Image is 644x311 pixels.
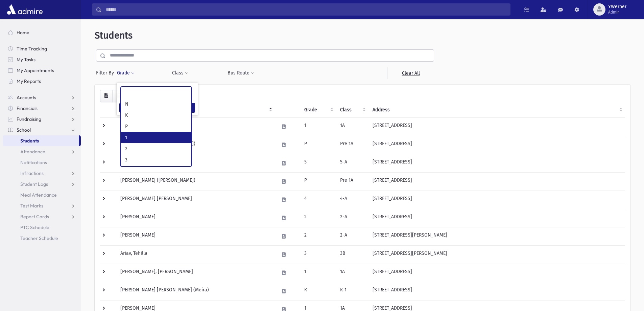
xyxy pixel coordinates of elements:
a: Fundraising [3,114,81,125]
td: 2 [300,227,336,245]
a: Meal Attendance [3,190,81,200]
a: Clear All [387,67,434,79]
td: 4-A [336,191,368,209]
td: 2-A [336,209,368,227]
span: Teacher Schedule [20,235,58,241]
li: 2 [121,143,191,154]
li: K [121,110,191,121]
a: Infractions [3,168,81,179]
button: Print [112,90,126,102]
td: [STREET_ADDRESS] [368,264,625,282]
td: P [300,172,336,191]
span: Filter By [96,69,117,76]
td: 1A [336,117,368,136]
a: Accounts [3,92,81,103]
span: Students [95,30,133,41]
a: My Tasks [3,54,81,65]
a: My Appointments [3,65,81,76]
span: Notifications [20,159,47,165]
span: Financials [17,105,38,111]
td: [STREET_ADDRESS] [368,117,625,136]
a: Student Logs [3,179,81,190]
td: 1A [336,264,368,282]
a: PTC Schedule [3,222,81,233]
a: Students [3,135,79,146]
span: Admin [608,9,626,15]
td: [STREET_ADDRESS] [368,282,625,300]
td: 3B [336,245,368,264]
button: Filter [119,103,195,113]
button: CSV [100,90,113,102]
a: Time Tracking [3,43,81,54]
td: [PERSON_NAME] [116,117,275,136]
a: Home [3,27,81,38]
li: 3 [121,154,191,165]
span: Accounts [17,94,36,101]
span: Test Marks [20,203,43,209]
td: Pre 1A [336,136,368,154]
th: Class: activate to sort column ascending [336,102,368,118]
span: Attendance [20,149,45,155]
td: 1 [300,264,336,282]
td: 2 [300,209,336,227]
button: Grade [117,67,135,79]
span: YWerner [608,4,626,9]
input: Search [102,3,510,16]
td: 4 [300,191,336,209]
td: 3 [300,245,336,264]
a: Notifications [3,157,81,168]
td: K-1 [336,282,368,300]
td: [PERSON_NAME] [PERSON_NAME] (Meira) [116,282,275,300]
a: Test Marks [3,200,81,211]
th: Student: activate to sort column descending [116,102,275,118]
td: Ariav, Tehilla [116,245,275,264]
a: My Reports [3,76,81,87]
span: Infractions [20,170,44,176]
td: [PERSON_NAME] ([PERSON_NAME]) [116,172,275,191]
a: School [3,125,81,135]
span: My Appointments [17,67,54,73]
td: [STREET_ADDRESS] [368,191,625,209]
span: My Tasks [17,57,35,63]
td: [STREET_ADDRESS][PERSON_NAME] [368,245,625,264]
td: [STREET_ADDRESS] [368,154,625,172]
a: Teacher Schedule [3,233,81,244]
td: 5 [300,154,336,172]
span: Report Cards [20,214,49,220]
a: Financials [3,103,81,114]
button: Class [172,67,189,79]
span: Time Tracking [17,46,47,52]
td: [PERSON_NAME] [116,227,275,245]
th: Grade: activate to sort column ascending [300,102,336,118]
td: [PERSON_NAME] [PERSON_NAME] [116,191,275,209]
td: [PERSON_NAME] [116,154,275,172]
span: PTC Schedule [20,224,49,230]
span: Meal Attendance [20,192,57,198]
td: 1 [300,117,336,136]
li: 1 [121,132,191,143]
td: [STREET_ADDRESS] [368,136,625,154]
td: [PERSON_NAME], [PERSON_NAME] [116,264,275,282]
td: [STREET_ADDRESS] [368,209,625,227]
td: P [300,136,336,154]
img: AdmirePro [5,3,44,16]
li: 4 [121,165,191,177]
td: [STREET_ADDRESS] [368,172,625,191]
td: [PERSON_NAME] [116,209,275,227]
td: [STREET_ADDRESS][PERSON_NAME] [368,227,625,245]
li: P [121,121,191,132]
li: N [121,98,191,110]
a: Report Cards [3,211,81,222]
span: School [17,127,31,133]
td: 5-A [336,154,368,172]
button: Bus Route [227,67,255,79]
span: My Reports [17,78,41,84]
th: Address: activate to sort column ascending [368,102,625,118]
td: [PERSON_NAME] ([PERSON_NAME]) [116,136,275,154]
td: K [300,282,336,300]
span: Student Logs [20,181,48,187]
span: Students [20,138,39,144]
td: 2-A [336,227,368,245]
td: Pre 1A [336,172,368,191]
a: Attendance [3,146,81,157]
